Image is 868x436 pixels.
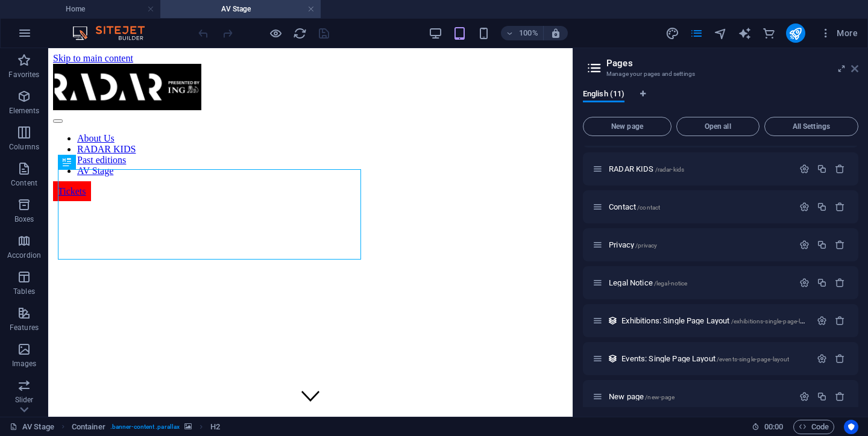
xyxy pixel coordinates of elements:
p: Elements [9,106,40,116]
i: Pages (Ctrl+Alt+S) [690,26,703,40]
p: Features [10,323,39,332]
span: Click to open page [609,240,657,249]
div: Settings [817,353,827,364]
div: This layout is used as a template for all items (e.g. a blog post) of this collection. The conten... [608,353,618,364]
i: AI Writer [738,26,752,40]
i: Publish [788,26,802,40]
p: Images [12,359,37,369]
span: Open all [682,123,754,130]
div: Legal Notice/legal-notice [605,279,793,287]
p: Content [11,178,37,188]
span: Click to select. Double-click to edit [72,420,105,434]
div: Duplicate [817,391,827,402]
p: Accordion [7,251,41,260]
div: This layout is used as a template for all items (e.g. a blog post) of this collection. The conten... [608,316,618,326]
i: This element contains a background [184,423,192,430]
i: On resize automatically adjust zoom level to fit chosen device. [550,28,561,39]
img: Editor Logo [69,26,160,40]
p: Boxes [14,214,34,224]
span: All Settings [770,123,853,130]
button: navigator [714,26,728,40]
div: Settings [799,240,810,250]
i: Reload page [293,26,307,40]
h2: Pages [606,58,858,69]
h3: Manage your pages and settings [606,69,834,79]
button: publish [786,23,805,43]
span: /exhibitions-single-page-layout [731,318,816,325]
p: Tables [13,287,35,296]
span: /privacy [635,242,657,249]
div: Exhibitions: Single Page Layout/exhibitions-single-page-layout [618,317,811,325]
i: Navigator [714,26,728,40]
button: commerce [762,26,776,40]
div: Settings [799,278,810,288]
span: Click to open page [609,202,660,211]
div: Remove [835,240,845,250]
span: Click to open page [609,278,687,287]
button: reload [292,26,307,40]
h6: 100% [519,26,538,40]
div: Remove [835,278,845,288]
p: Columns [9,142,39,152]
div: Remove [835,353,845,364]
span: /legal-notice [654,280,688,287]
div: Settings [817,316,827,326]
div: New page/new-page [605,393,793,400]
div: Remove [835,202,845,212]
span: Code [799,420,829,434]
i: Commerce [762,26,776,40]
div: Contact/contact [605,203,793,211]
h6: Session time [752,420,784,434]
div: Duplicate [817,202,827,212]
button: text_generator [738,26,752,40]
div: Remove [835,164,845,174]
button: Usercentrics [844,420,858,434]
div: RADAR KIDS/radar-kids [605,165,793,173]
button: design [665,26,680,40]
p: Slider [15,395,34,405]
span: More [820,27,858,39]
div: Language Tabs [583,89,858,112]
div: Duplicate [817,164,827,174]
button: pages [690,26,704,40]
span: Click to open page [621,354,789,363]
div: Duplicate [817,278,827,288]
span: . banner-content .parallax [110,420,180,434]
div: Remove [835,391,845,402]
span: /radar-kids [655,166,685,173]
p: Favorites [8,70,39,79]
span: /events-single-page-layout [717,356,790,363]
span: : [773,422,775,431]
button: 100% [501,26,544,40]
span: Click to select. Double-click to edit [210,420,220,434]
div: Settings [799,164,810,174]
span: Click to open page [609,164,684,173]
button: Click here to leave preview mode and continue editing [268,26,283,40]
button: More [815,23,863,43]
span: New page [609,392,675,401]
div: Duplicate [817,240,827,250]
div: Privacy/privacy [605,241,793,249]
span: New page [588,123,666,130]
span: English (11) [583,87,624,104]
button: Open all [676,117,759,136]
div: Settings [799,202,810,212]
span: /new-page [645,394,675,400]
a: Click to cancel selection. Double-click to open Pages [10,420,54,434]
div: Remove [835,316,845,326]
span: /contact [637,204,660,211]
nav: breadcrumb [72,420,221,434]
button: Code [793,420,834,434]
button: New page [583,117,671,136]
span: Click to open page [621,316,816,325]
a: Skip to main content [5,5,85,15]
h4: AV Stage [160,2,321,16]
span: 00 00 [764,420,783,434]
div: Settings [799,391,810,402]
div: Events: Single Page Layout/events-single-page-layout [618,355,811,363]
button: All Settings [764,117,858,136]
